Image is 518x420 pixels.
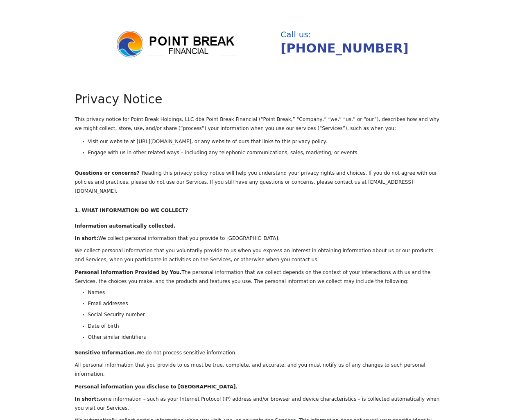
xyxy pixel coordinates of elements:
[75,248,434,262] span: We collect personal information that you voluntarily provide to us when you express an interest i...
[280,41,408,55] a: [PHONE_NUMBER]
[75,384,238,390] span: Personal information you disclose to [GEOGRAPHIC_DATA].
[115,30,238,59] img: logo.png
[88,334,146,340] span: Other similar identifiers
[75,170,437,194] span: Reading this privacy policy notice will help you understand your privacy rights and choices. If y...
[75,350,137,356] span: Sensitive Information.
[98,235,280,241] span: We collect personal information that you provide to [GEOGRAPHIC_DATA].
[75,362,425,377] span: All personal information that you provide to us must be true, complete, and accurate, and you mus...
[75,396,440,411] span: some information – such as your Internet Protocol (IP) address and/or browser and device characte...
[75,170,140,176] span: Questions or concerns?
[75,223,176,229] span: Information automatically collected.
[75,269,182,275] span: Personal Information Provided by You.
[75,269,431,284] span: The personal information that we collect depends on the context of your interactions with us and ...
[88,139,327,144] span: Visit our website at [URL][DOMAIN_NAME], or any website of ours that links to this privacy policy.
[136,350,237,356] span: We do not process sensitive information.
[280,31,410,39] div: Call us:
[75,208,188,213] span: 1. WHAT INFORMATION DO WE COLLECT?
[88,312,145,317] span: Social Security number
[75,396,99,402] span: In short:
[88,150,359,155] span: Engage with us in other related ways – including any telephonic communications, sales, marketing,...
[75,235,99,241] span: In short:
[88,323,119,329] span: Date of birth
[75,116,439,131] span: This privacy notice for Point Break Holdings, LLC dba Point Break Financial (“Point Break,” “Comp...
[88,290,105,295] span: Names
[88,301,128,306] span: Email addresses
[75,92,163,106] span: Privacy Notice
